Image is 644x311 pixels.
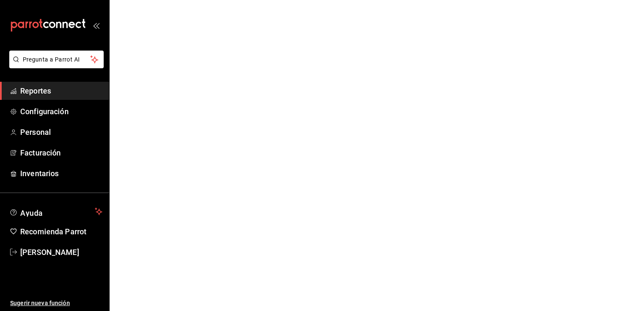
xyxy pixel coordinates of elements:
[10,299,102,308] span: Sugerir nueva función
[20,126,102,138] span: Personal
[20,147,102,158] span: Facturación
[20,226,102,237] span: Recomienda Parrot
[20,168,102,179] span: Inventarios
[23,55,91,64] span: Pregunta a Parrot AI
[20,206,91,217] span: Ayuda
[9,51,104,68] button: Pregunta a Parrot AI
[20,247,102,258] span: [PERSON_NAME]
[93,22,99,29] button: open_drawer_menu
[20,85,102,97] span: Reportes
[20,106,102,117] span: Configuración
[6,61,104,70] a: Pregunta a Parrot AI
